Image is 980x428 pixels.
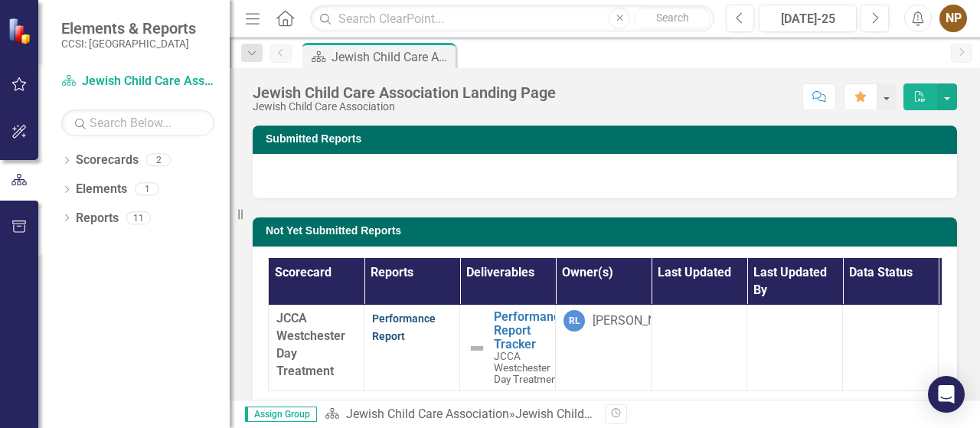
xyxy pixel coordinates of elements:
div: Jewish Child Care Association Landing Page [332,47,452,67]
button: Search [634,8,710,29]
input: Search Below... [61,109,214,136]
img: ClearPoint Strategy [8,18,34,44]
h3: Submitted Reports [266,133,949,145]
span: Assign Group [245,407,317,422]
td: Double-Click to Edit Right Click for Context Menu [460,305,556,390]
div: Open Intercom Messenger [928,376,965,413]
div: » [325,406,593,423]
button: NP [939,5,967,32]
div: [DATE]-25 [764,10,851,28]
div: Jewish Child Care Association Landing Page [515,407,756,421]
span: Search [656,11,689,24]
div: [PERSON_NAME] [593,312,684,330]
a: Performance Report Tracker [494,310,567,351]
div: 2 [146,154,171,167]
span: Elements & Reports [61,19,196,38]
button: [DATE]-25 [759,5,857,32]
span: JCCA Westchester Day Treatment [276,311,345,378]
div: RL [563,310,585,332]
div: 11 [126,211,151,224]
div: 1 [135,183,159,196]
a: Elements [76,181,127,198]
td: Double-Click to Edit [843,305,939,390]
a: Performance Report [372,312,436,342]
span: JCCA Westchester Day Treatment [494,350,560,385]
h3: Not Yet Submitted Reports [266,225,949,237]
a: Jewish Child Care Association [61,73,214,90]
div: Jewish Child Care Association [253,101,556,113]
img: Not Defined [468,339,486,358]
div: Jewish Child Care Association Landing Page [253,84,556,101]
input: Search ClearPoint... [310,5,714,32]
a: Scorecards [76,152,139,169]
a: Reports [76,210,119,227]
a: Jewish Child Care Association [346,407,509,421]
small: CCSI: [GEOGRAPHIC_DATA] [61,38,196,50]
